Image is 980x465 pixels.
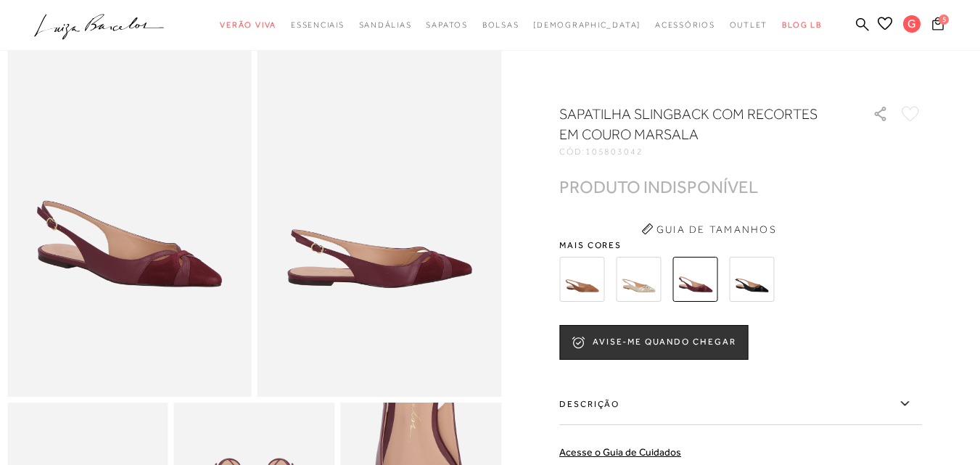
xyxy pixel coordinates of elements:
[729,257,774,302] img: SAPATILHA SLINGBACK COM RECORTES EM COURO PRETO
[291,20,345,29] span: Essenciais
[220,20,276,29] span: Verão Viva
[730,20,768,29] span: Outlet
[897,15,928,37] button: G
[672,257,717,302] img: SAPATILHA SLINGBACK COM RECORTES EM COURO MARSALA
[655,20,715,29] span: Acessórios
[359,20,412,29] span: Sandálias
[782,12,821,38] a: BLOG LB
[655,12,715,38] a: categoryNavScreenReaderText
[359,12,412,38] a: categoryNavScreenReaderText
[220,12,276,38] a: categoryNavScreenReaderText
[291,12,345,38] a: categoryNavScreenReaderText
[533,20,641,29] span: [DEMOGRAPHIC_DATA]
[559,325,748,360] button: AVISE-ME QUANDO CHEGAR
[559,241,922,250] span: Mais cores
[426,12,467,38] a: categoryNavScreenReaderText
[559,257,604,302] img: SAPATILHA SLINGBACK COM RECORTES EM COURO CARAMELO
[928,16,948,36] button: 5
[939,15,949,25] span: 5
[559,104,831,144] h1: SAPATILHA SLINGBACK COM RECORTES EM COURO MARSALA
[636,218,781,241] button: Guia de Tamanhos
[533,12,641,38] a: noSubCategoriesText
[482,20,519,29] span: Bolsas
[559,446,681,458] a: Acesse o Guia de Cuidados
[559,179,758,194] div: PRODUTO INDISPONÍVEL
[482,12,519,38] a: categoryNavScreenReaderText
[903,15,921,33] span: G
[258,30,502,397] img: image
[782,20,821,29] span: BLOG LB
[559,383,922,425] label: Descrição
[7,30,252,397] img: image
[730,12,768,38] a: categoryNavScreenReaderText
[559,147,849,156] div: CÓD:
[616,257,661,302] img: SAPATILHA SLINGBACK COM RECORTES EM COURO COBRA DOURADO
[585,147,643,157] span: 105803042
[426,20,467,29] span: Sapatos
